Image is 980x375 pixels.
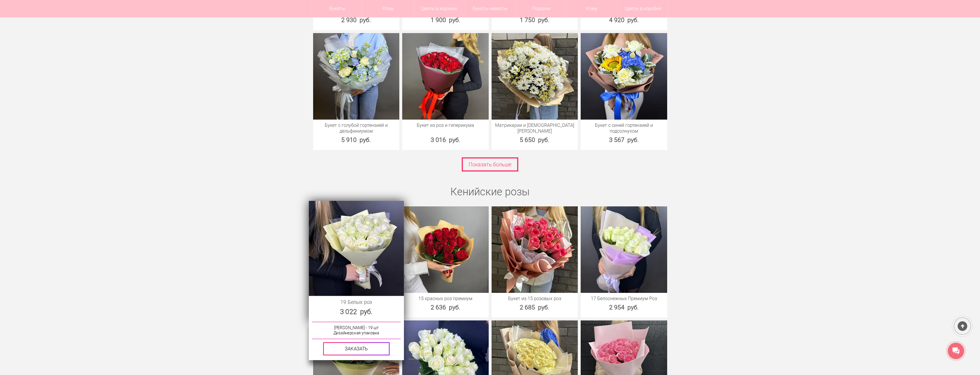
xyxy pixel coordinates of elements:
img: Букет из роз и гиперикума [402,33,489,120]
a: 15 красных роз премиум [405,296,486,302]
a: Кенийские розы [450,186,530,198]
img: Матрикарии и Хризантема кустовая [492,33,578,120]
img: Букет с голубой гортензией и дельфиниумом [313,33,400,120]
a: 19 Белых роз [312,299,400,305]
div: 1 900 руб. [402,16,489,24]
div: [PERSON_NAME] - 19 шт Дизайнерская упаковка [312,322,400,339]
a: Матрикарии и [DEMOGRAPHIC_DATA][PERSON_NAME] [494,122,575,134]
a: 17 Белоснежных Премиум Роз [584,296,664,302]
img: 17 Белоснежных Премиум Роз [581,206,667,293]
img: 19 Белых роз [309,201,404,296]
a: Показать больше [462,157,518,172]
img: 15 красных роз премиум [402,206,489,293]
a: Букет из 15 розовых роз [494,296,575,302]
div: 2 954 руб. [581,303,667,312]
div: 2 636 руб. [402,303,489,312]
a: Букет из роз и гиперикума [405,122,486,128]
div: 5 650 руб. [492,136,578,144]
div: 2 685 руб. [492,303,578,312]
div: 3 567 руб. [581,136,667,144]
img: Букет с синей гортензией и подсолнухом [581,33,667,120]
div: 4 920 руб. [581,16,667,24]
div: 5 910 руб. [313,136,400,144]
div: 2 930 руб. [313,16,400,24]
a: Букет с голубой гортензией и дельфиниумом [316,122,397,134]
a: Букет с синей гортензией и подсолнухом [584,122,664,134]
div: 3 022 руб. [309,307,404,317]
img: Букет из 15 розовых роз [492,206,578,293]
div: 3 016 руб. [402,136,489,144]
div: 1 750 руб. [492,16,578,24]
